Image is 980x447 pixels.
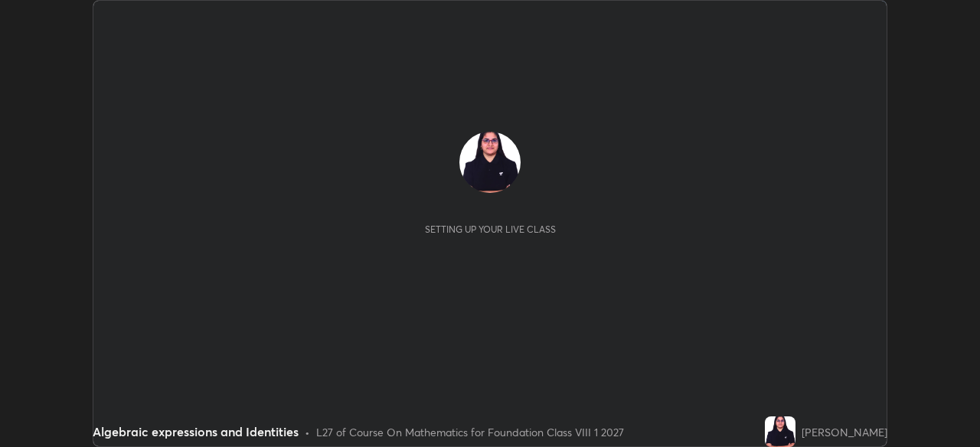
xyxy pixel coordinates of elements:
div: L27 of Course On Mathematics for Foundation Class VIII 1 2027 [316,424,624,440]
div: Algebraic expressions and Identities [93,423,299,441]
div: [PERSON_NAME] [802,424,887,440]
img: 4717b03204d4450899e48175fba50994.jpg [459,132,521,193]
div: • [305,424,310,440]
div: Setting up your live class [425,223,556,235]
img: 4717b03204d4450899e48175fba50994.jpg [765,416,795,447]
